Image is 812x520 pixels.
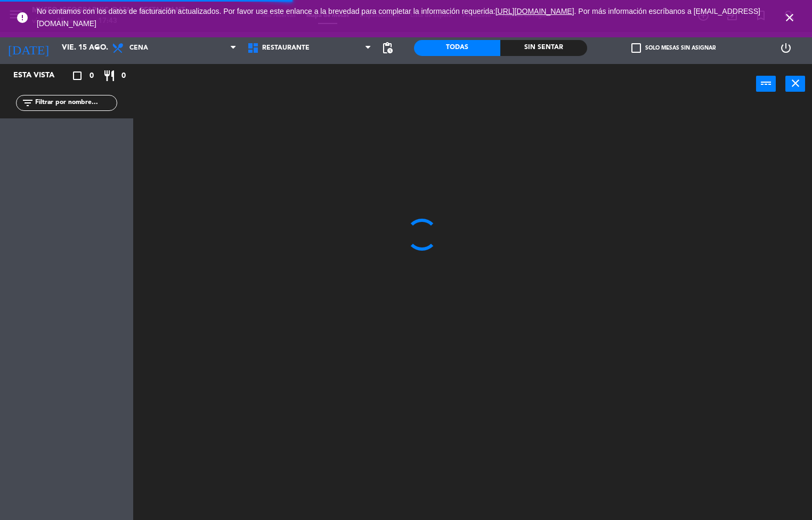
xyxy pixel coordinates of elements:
div: Sin sentar [500,40,587,56]
i: close [789,77,802,90]
i: error [16,11,29,24]
button: power_input [756,76,776,92]
span: Restaurante [262,44,310,52]
span: 0 [90,70,94,82]
i: arrow_drop_down [91,42,104,54]
i: filter_list [21,97,34,109]
span: 0 [121,70,126,82]
a: [URL][DOMAIN_NAME] [496,7,574,15]
div: Esta vista [5,69,77,82]
input: Filtrar por nombre... [34,97,117,109]
i: power_settings_new [779,42,792,54]
i: restaurant [103,69,116,82]
label: Solo mesas sin asignar [631,43,716,53]
button: close [785,76,805,92]
div: Todas [414,40,500,56]
span: No contamos con los datos de facturación actualizados. Por favor use este enlance a la brevedad p... [37,7,760,28]
a: . Por más información escríbanos a [EMAIL_ADDRESS][DOMAIN_NAME] [37,7,760,28]
i: close [783,11,796,24]
span: Cena [129,44,148,52]
span: check_box_outline_blank [631,43,641,53]
i: crop_square [71,69,84,82]
i: power_input [760,77,773,90]
span: pending_actions [381,42,394,54]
